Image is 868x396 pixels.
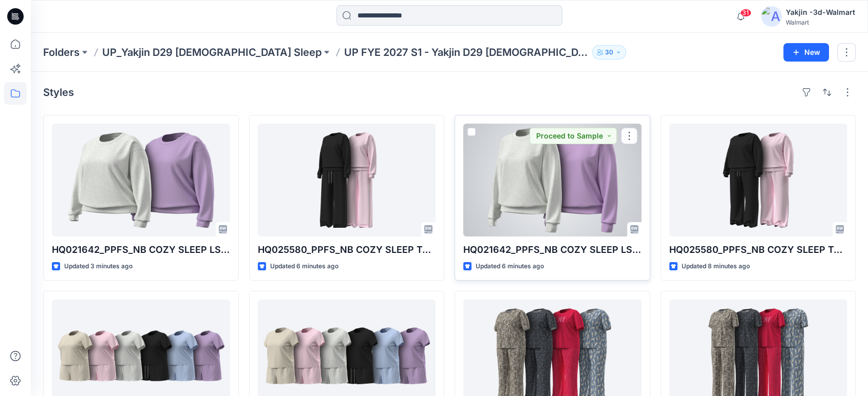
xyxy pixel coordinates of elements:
[270,261,338,272] p: Updated 6 minutes ago
[102,45,322,60] a: UP_Yakjin D29 [DEMOGRAPHIC_DATA] Sleep
[64,261,133,272] p: Updated 3 minutes ago
[344,45,588,60] p: UP FYE 2027 S1 - Yakjin D29 [DEMOGRAPHIC_DATA] Sleepwear
[463,243,641,257] p: HQ021642_PPFS_NB COZY SLEEP LS TOP
[761,6,782,27] img: avatar
[605,47,613,58] p: 30
[682,261,750,272] p: Updated 8 minutes ago
[43,86,74,98] h4: Styles
[669,243,847,257] p: HQ025580_PPFS_NB COZY SLEEP TOP PANT_PLUS
[592,45,626,60] button: 30
[52,124,230,236] a: HQ021642_PPFS_NB COZY SLEEP LS TOP PLUS
[669,124,847,236] a: HQ025580_PPFS_NB COZY SLEEP TOP PANT_PLUS
[783,43,829,62] button: New
[43,45,80,60] a: Folders
[476,261,544,272] p: Updated 6 minutes ago
[463,124,641,236] a: HQ021642_PPFS_NB COZY SLEEP LS TOP
[786,18,855,26] div: Walmart
[258,124,436,236] a: HQ025580_PPFS_NB COZY SLEEP TOP PANT
[786,6,855,18] div: Yakjin -3d-Walmart
[52,243,230,257] p: HQ021642_PPFS_NB COZY SLEEP LS TOP PLUS
[740,9,751,17] span: 31
[258,243,436,257] p: HQ025580_PPFS_NB COZY SLEEP TOP PANT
